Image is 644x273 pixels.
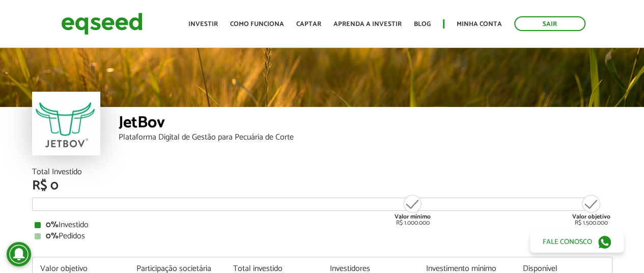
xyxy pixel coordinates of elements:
[32,179,612,193] div: R$ 0
[46,218,59,232] strong: 0%
[296,21,321,28] a: Captar
[119,115,612,133] div: JetBov
[530,231,624,253] a: Fale conosco
[32,168,612,176] div: Total Investido
[523,265,604,273] div: Disponível
[46,229,59,243] strong: 0%
[35,221,610,229] div: Investido
[61,10,143,37] img: EqSeed
[572,194,610,226] div: R$ 1.500.000
[394,194,432,226] div: R$ 1.000.000
[395,212,431,222] strong: Valor mínimo
[572,212,610,222] strong: Valor objetivo
[40,265,122,273] div: Valor objetivo
[119,133,612,142] div: Plataforma Digital de Gestão para Pecuária de Corte
[457,21,502,28] a: Minha conta
[188,21,218,28] a: Investir
[414,21,431,28] a: Blog
[329,265,411,273] div: Investidores
[35,232,610,240] div: Pedidos
[426,265,508,273] div: Investimento mínimo
[230,21,284,28] a: Como funciona
[136,265,218,273] div: Participação societária
[233,265,315,273] div: Total investido
[333,21,402,28] a: Aprenda a investir
[514,16,585,31] a: Sair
